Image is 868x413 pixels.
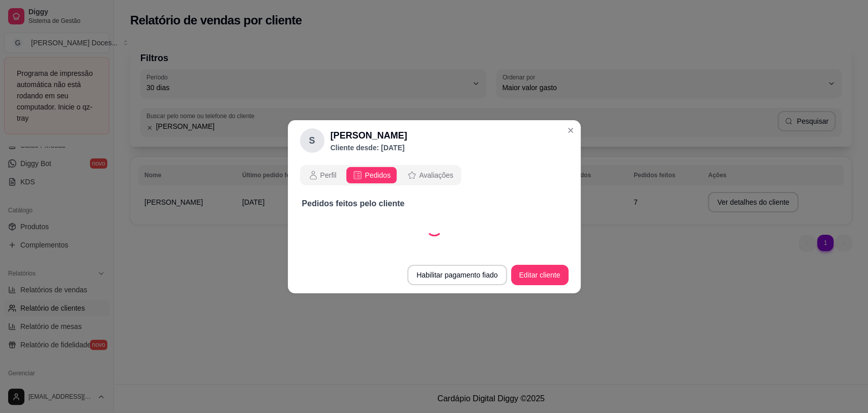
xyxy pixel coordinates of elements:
[331,128,407,143] h2: [PERSON_NAME]
[426,220,442,236] div: Loading
[331,143,407,153] p: Cliente desde: [DATE]
[365,170,391,180] span: Pedidos
[419,170,453,180] span: Avaliações
[511,265,568,285] button: Editar cliente
[300,165,568,185] div: opções
[300,165,462,185] div: opções
[320,170,337,180] span: Perfil
[302,198,566,210] p: Pedidos feitos pelo cliente
[407,265,507,285] button: Habilitar pagamento fiado
[300,128,324,153] div: S
[562,122,579,139] button: Close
